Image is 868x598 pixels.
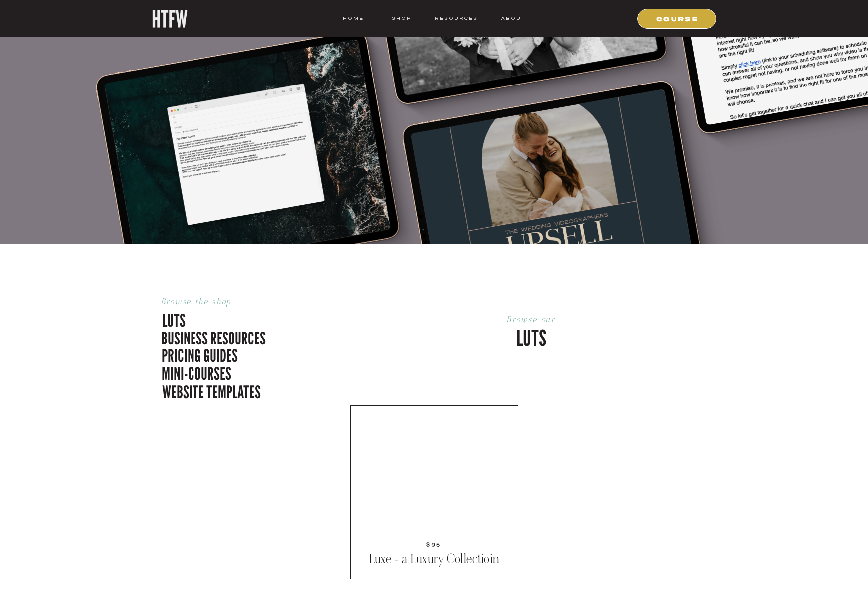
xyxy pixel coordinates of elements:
[162,380,263,401] a: website templates
[431,14,478,23] a: resources
[374,314,688,326] p: Browse our
[374,322,688,351] p: LUTS
[644,14,711,23] a: COURSE
[161,326,277,347] a: business resources
[161,296,312,308] p: Browse the shop
[162,308,263,329] a: luts
[363,540,506,550] a: $95
[500,14,526,23] a: ABOUT
[162,361,275,382] a: mini-courses
[383,14,422,23] a: shop
[363,552,506,569] a: Luxe - a Luxury Collectioin
[343,14,364,23] a: HOME
[162,343,289,364] a: pricing guides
